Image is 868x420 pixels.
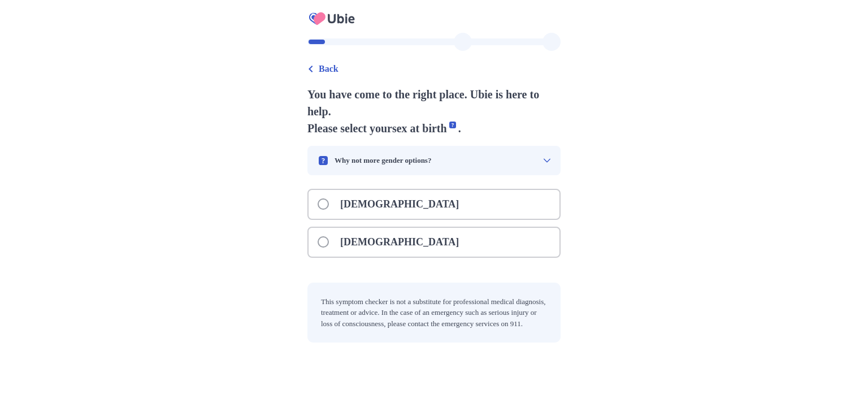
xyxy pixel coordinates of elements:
p: [DEMOGRAPHIC_DATA] [333,190,466,219]
span: Back [319,62,338,76]
p: You have come to the right place. Ubie is here to help. Please select your . [307,86,561,137]
span: sex at birth [392,122,458,135]
p: [DEMOGRAPHIC_DATA] [333,228,466,257]
p: Why not more gender options? [335,155,431,166]
p: This symptom checker is not a substitute for professional medical diagnosis, treatment or advice.... [321,296,547,330]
